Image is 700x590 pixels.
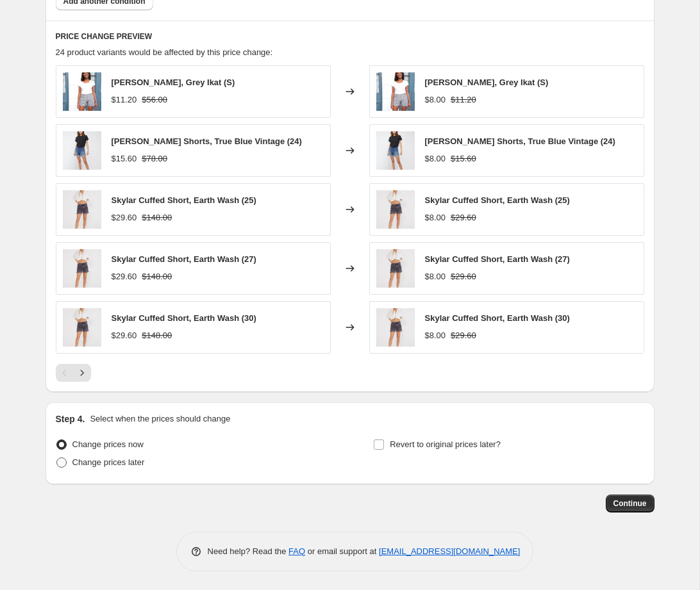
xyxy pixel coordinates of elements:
[112,313,256,323] span: Skylar Cuffed Short, Earth Wash (30)
[451,152,476,165] strike: $15.60
[376,72,415,111] img: Juliet_Short_-_Grey_Ikat_-_Passion_Lilie_80x.webp
[72,439,144,449] span: Change prices now
[451,270,476,283] strike: $29.60
[288,546,305,556] a: FAQ
[63,131,101,170] img: BaxterShorts-TrueBlueVintage-OliverLogan_80x.jpg
[379,546,520,556] a: [EMAIL_ADDRESS][DOMAIN_NAME]
[112,94,137,106] div: $11.20
[63,190,101,229] img: SkylarCuffedShort-EarthWash-EticaDenim_80x.jpg
[112,136,302,146] span: [PERSON_NAME] Shorts, True Blue Vintage (24)
[112,254,256,264] span: Skylar Cuffed Short, Earth Wash (27)
[142,211,172,224] strike: $148.00
[425,211,446,224] div: $8.00
[425,254,570,264] span: Skylar Cuffed Short, Earth Wash (27)
[425,313,570,323] span: Skylar Cuffed Short, Earth Wash (30)
[112,211,137,224] div: $29.60
[63,72,101,111] img: Juliet_Short_-_Grey_Ikat_-_Passion_Lilie_80x.webp
[613,498,647,509] span: Continue
[376,190,415,229] img: SkylarCuffedShort-EarthWash-EticaDenim_80x.jpg
[73,364,91,382] button: Next
[112,329,137,342] div: $29.60
[425,195,570,205] span: Skylar Cuffed Short, Earth Wash (25)
[56,31,644,42] h6: PRICE CHANGE PREVIEW
[425,152,446,165] div: $8.00
[142,94,167,106] strike: $56.00
[606,495,654,512] button: Continue
[451,211,476,224] strike: $29.60
[90,413,230,425] p: Select when the prices should change
[142,329,172,342] strike: $148.00
[72,457,145,467] span: Change prices later
[63,249,101,288] img: SkylarCuffedShort-EarthWash-EticaDenim_80x.jpg
[376,308,415,347] img: SkylarCuffedShort-EarthWash-EticaDenim_80x.jpg
[376,249,415,288] img: SkylarCuffedShort-EarthWash-EticaDenim_80x.jpg
[425,94,446,106] div: $8.00
[305,546,379,556] span: or email support at
[451,94,476,106] strike: $11.20
[142,152,167,165] strike: $78.00
[208,546,289,556] span: Need help? Read the
[390,439,501,449] span: Revert to original prices later?
[56,364,91,382] nav: Pagination
[112,270,137,283] div: $29.60
[56,47,273,57] span: 24 product variants would be affected by this price change:
[451,329,476,342] strike: $29.60
[142,270,172,283] strike: $148.00
[425,329,446,342] div: $8.00
[376,131,415,170] img: BaxterShorts-TrueBlueVintage-OliverLogan_80x.jpg
[112,152,137,165] div: $15.60
[425,136,615,146] span: [PERSON_NAME] Shorts, True Blue Vintage (24)
[63,308,101,347] img: SkylarCuffedShort-EarthWash-EticaDenim_80x.jpg
[425,270,446,283] div: $8.00
[56,413,85,425] h2: Step 4.
[112,78,235,87] span: [PERSON_NAME], Grey Ikat (S)
[425,78,549,87] span: [PERSON_NAME], Grey Ikat (S)
[112,195,256,205] span: Skylar Cuffed Short, Earth Wash (25)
